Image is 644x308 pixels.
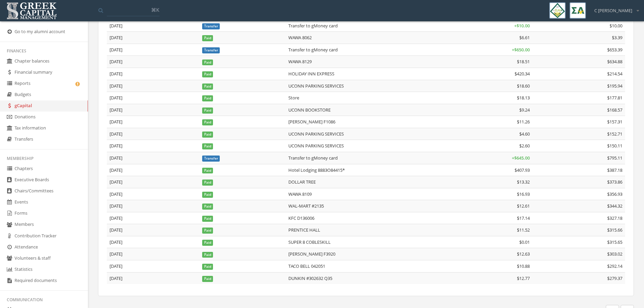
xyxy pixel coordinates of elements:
[607,131,622,137] span: $152.71
[110,275,122,281] span: [DATE]
[286,176,409,188] td: DOLLAR TREE
[286,224,409,236] td: PRENTICE HALL
[286,200,409,212] td: WAL-MART #2135
[110,131,122,137] span: [DATE]
[607,251,622,257] span: $303.02
[110,167,122,173] span: [DATE]
[519,239,530,245] span: $0.01
[607,83,622,89] span: $195.94
[610,23,622,29] span: $10.00
[286,188,409,200] td: WAWA 8109
[517,95,530,101] span: $18.13
[110,251,122,257] span: [DATE]
[110,34,122,41] span: [DATE]
[202,108,213,114] span: Paid
[607,71,622,77] span: $214.54
[286,236,409,248] td: SUPER 8 COBLESKILL
[519,131,530,137] span: $4.60
[110,23,122,29] span: [DATE]
[110,95,122,101] span: [DATE]
[607,215,622,221] span: $327.18
[202,132,213,138] span: Paid
[286,128,409,140] td: UCONN PARKING SERVICES
[110,239,122,245] span: [DATE]
[202,119,213,125] span: Paid
[519,143,530,149] span: $2.60
[512,155,530,161] span: + $645.00
[286,248,409,260] td: [PERSON_NAME] F3920
[517,119,530,125] span: $11.26
[517,203,530,209] span: $12.61
[519,107,530,113] span: $9.24
[286,260,409,273] td: TACO BELL 042051
[110,203,122,209] span: [DATE]
[517,263,530,269] span: $10.88
[202,84,213,90] span: Paid
[612,34,622,41] span: $3.39
[607,239,622,245] span: $315.65
[517,227,530,233] span: $11.52
[202,180,213,186] span: Paid
[286,56,409,68] td: WAWA 8129
[517,215,530,221] span: $17.14
[286,20,409,32] td: Transfer to gMoney card
[286,104,409,116] td: UCONN BOOKSTORE
[110,263,122,269] span: [DATE]
[286,272,409,284] td: DUNKIN #302632 Q35
[607,58,622,65] span: $634.88
[202,47,220,53] span: Transfer
[110,119,122,125] span: [DATE]
[519,34,530,41] span: $6.61
[607,47,622,53] span: $653.39
[286,44,409,56] td: Transfer to gMoney card
[286,152,409,164] td: Transfer to gMoney card
[594,7,632,14] span: C [PERSON_NAME]
[110,215,122,221] span: [DATE]
[607,119,622,125] span: $157.31
[286,212,409,224] td: KFC D136006
[607,107,622,113] span: $168.57
[202,228,213,234] span: Paid
[607,155,622,161] span: $795.11
[286,116,409,128] td: [PERSON_NAME] F1086
[110,227,122,233] span: [DATE]
[202,240,213,246] span: Paid
[110,155,122,161] span: [DATE]
[110,191,122,197] span: [DATE]
[607,263,622,269] span: $292.14
[151,6,159,13] span: ⌘K
[202,60,213,66] span: Paid
[110,71,122,77] span: [DATE]
[110,143,122,149] span: [DATE]
[286,92,409,104] td: Store
[607,275,622,281] span: $279.37
[517,179,530,185] span: $13.32
[607,203,622,209] span: $344.32
[286,80,409,92] td: UCONN PARKING SERVICES
[202,71,213,77] span: Paid
[202,143,213,149] span: Paid
[202,168,213,174] span: Paid
[517,275,530,281] span: $12.77
[607,227,622,233] span: $315.66
[286,164,409,176] td: Hotel Lodging 8883O84415*
[286,68,409,80] td: HOLIDAY INN EXPRESS
[202,95,213,101] span: Paid
[202,35,213,41] span: Paid
[517,251,530,257] span: $12.63
[515,71,530,77] span: $420.34
[286,32,409,44] td: WAWA 8062
[202,192,213,198] span: Paid
[202,276,213,282] span: Paid
[607,143,622,149] span: $150.11
[512,47,530,53] span: + $650.00
[607,191,622,197] span: $356.93
[110,179,122,185] span: [DATE]
[607,167,622,173] span: $387.18
[517,191,530,197] span: $16.93
[514,23,530,29] span: + $10.00
[202,204,213,210] span: Paid
[110,47,122,53] span: [DATE]
[110,107,122,113] span: [DATE]
[607,95,622,101] span: $177.81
